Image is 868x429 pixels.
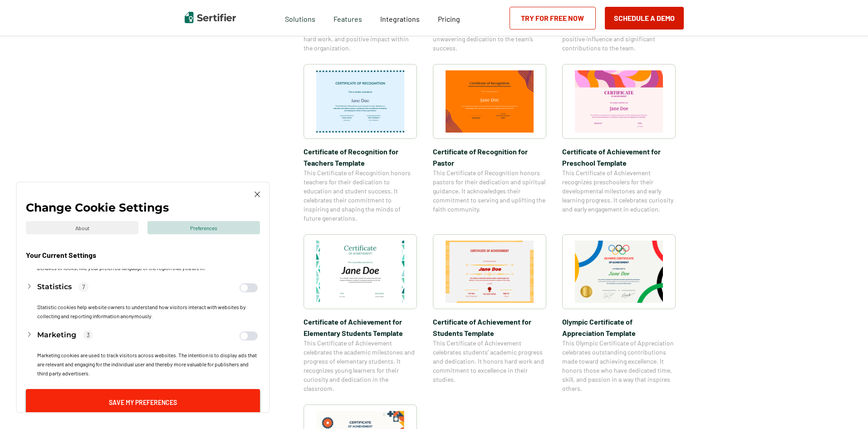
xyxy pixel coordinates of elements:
img: Olympic Certificate of Appreciation​ Template [575,241,663,303]
span: This Certificate of Achievement recognizes preschoolers for their developmental milestones and ea... [562,168,676,214]
img: Sertifier | Digital Credentialing Platform [185,12,236,23]
span: Integrations [380,15,420,23]
span: This Certificate of Achievement celebrates students’ academic progress and dedication. It honors ... [433,339,546,384]
span: Certificate of Recognition for Pastor [433,146,546,168]
img: Certificate of Recognition for Teachers Template [316,70,404,133]
p: Your Current Settings [26,251,96,260]
span: Solutions [285,12,315,24]
img: Certificate of Achievement for Elementary Students Template [316,241,404,303]
span: This Certificate of Achievement celebrates the academic milestones and progress of elementary stu... [304,339,417,393]
a: Certificate of Recognition for Teachers TemplateCertificate of Recognition for Teachers TemplateT... [304,64,417,223]
div: About [26,221,138,234]
span: Features [333,12,362,24]
span: Olympic Certificate of Appreciation​ Template [562,316,676,339]
span: Certificate of Recognition for Teachers Template [304,146,417,168]
span: Certificate of Achievement for Students Template [433,316,546,339]
a: Certificate of Achievement for Elementary Students TemplateCertificate of Achievement for Element... [304,234,417,393]
button: Schedule a Demo [605,7,684,30]
button: Marketing3Marketing cookies are used to track visitors across websites. The intention is to displ... [26,325,260,382]
a: Pricing [438,12,460,24]
span: Certificate of Achievement for Preschool Template [562,146,676,168]
span: This Certificate of Recognition honors pastors for their dedication and spiritual guidance. It ac... [433,168,546,214]
a: Certificate of Achievement for Preschool TemplateCertificate of Achievement for Preschool Templat... [562,64,676,223]
span: Pricing [438,15,460,23]
a: Certificate of Recognition for PastorCertificate of Recognition for PastorThis Certificate of Rec... [433,64,546,223]
a: Olympic Certificate of Appreciation​ TemplateOlympic Certificate of Appreciation​ TemplateThis Ol... [562,234,676,393]
p: Statistic cookies help website owners to understand how visitors interact with websites by collec... [37,302,258,321]
p: 7 [78,282,88,292]
button: Statistics7Statistic cookies help website owners to understand how visitors interact with website... [26,277,260,325]
h3: Marketing [37,330,76,340]
span: This Certificate of Recognition honors teachers for their dedication to education and student suc... [304,168,417,223]
img: Certificate of Achievement for Students Template [446,241,534,303]
button: Save My Preferences [26,389,260,415]
a: Try for Free Now [510,7,596,30]
img: Certificate of Recognition for Pastor [446,70,534,133]
a: Integrations [380,12,420,24]
h3: Statistics [37,281,72,292]
span: Certificate of Achievement for Elementary Students Template [304,316,417,339]
a: Certificate of Achievement for Students TemplateCertificate of Achievement for Students TemplateT... [433,234,546,393]
div: Preferences [147,221,260,234]
p: 3 [83,330,93,340]
span: This Olympic Certificate of Appreciation celebrates outstanding contributions made toward achievi... [562,339,676,393]
img: Cookie Popup Close [255,192,260,197]
p: Marketing cookies are used to track visitors across websites. The intention is to display ads tha... [37,350,258,378]
img: Certificate of Achievement for Preschool Template [575,70,663,133]
p: Change Cookie Settings [26,203,169,212]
